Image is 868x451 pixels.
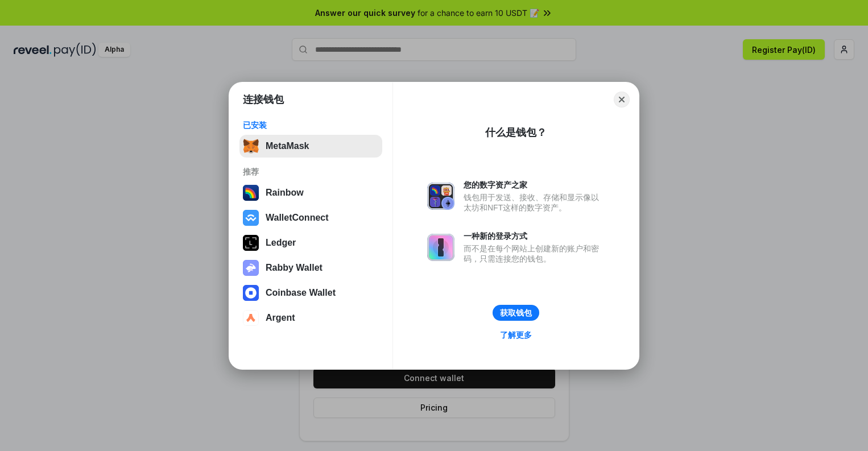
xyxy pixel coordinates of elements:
img: svg+xml,%3Csvg%20xmlns%3D%22http%3A%2F%2Fwww.w3.org%2F2000%2Fsvg%22%20width%3D%2228%22%20height%3... [243,235,259,251]
div: Argent [266,313,295,323]
button: Close [614,92,630,107]
h1: 连接钱包 [243,93,284,106]
button: MetaMask [239,135,382,158]
button: Ledger [239,231,382,254]
div: 推荐 [243,167,379,177]
img: svg+xml,%3Csvg%20fill%3D%22none%22%20height%3D%2233%22%20viewBox%3D%220%200%2035%2033%22%20width%... [243,138,259,154]
button: Rabby Wallet [239,256,382,279]
button: Coinbase Wallet [239,282,382,304]
div: 获取钱包 [500,308,532,318]
img: svg+xml,%3Csvg%20xmlns%3D%22http%3A%2F%2Fwww.w3.org%2F2000%2Fsvg%22%20fill%3D%22none%22%20viewBox... [427,183,454,210]
div: 已安装 [243,120,379,130]
button: Rainbow [239,181,382,204]
div: Rabby Wallet [266,263,323,273]
img: svg+xml,%3Csvg%20xmlns%3D%22http%3A%2F%2Fwww.w3.org%2F2000%2Fsvg%22%20fill%3D%22none%22%20viewBox... [427,234,454,261]
div: Coinbase Wallet [266,288,336,298]
div: WalletConnect [266,213,329,223]
div: 钱包用于发送、接收、存储和显示像以太坊和NFT这样的数字资产。 [464,192,605,213]
img: svg+xml,%3Csvg%20width%3D%2228%22%20height%3D%2228%22%20viewBox%3D%220%200%2028%2028%22%20fill%3D... [243,285,259,301]
a: 了解更多 [493,328,539,342]
div: 您的数字资产之家 [464,180,605,190]
div: Rainbow [266,188,304,198]
div: MetaMask [266,141,309,151]
img: svg+xml,%3Csvg%20xmlns%3D%22http%3A%2F%2Fwww.w3.org%2F2000%2Fsvg%22%20fill%3D%22none%22%20viewBox... [243,260,259,276]
div: Ledger [266,238,296,248]
img: svg+xml,%3Csvg%20width%3D%2228%22%20height%3D%2228%22%20viewBox%3D%220%200%2028%2028%22%20fill%3D... [243,310,259,326]
img: svg+xml,%3Csvg%20width%3D%22120%22%20height%3D%22120%22%20viewBox%3D%220%200%20120%20120%22%20fil... [243,185,259,201]
button: 获取钱包 [493,305,539,321]
button: WalletConnect [239,206,382,229]
div: 一种新的登录方式 [464,231,605,241]
div: 了解更多 [500,330,532,340]
div: 什么是钱包？ [485,126,547,139]
div: 而不是在每个网站上创建新的账户和密码，只需连接您的钱包。 [464,243,605,264]
img: svg+xml,%3Csvg%20width%3D%2228%22%20height%3D%2228%22%20viewBox%3D%220%200%2028%2028%22%20fill%3D... [243,210,259,226]
button: Argent [239,307,382,329]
